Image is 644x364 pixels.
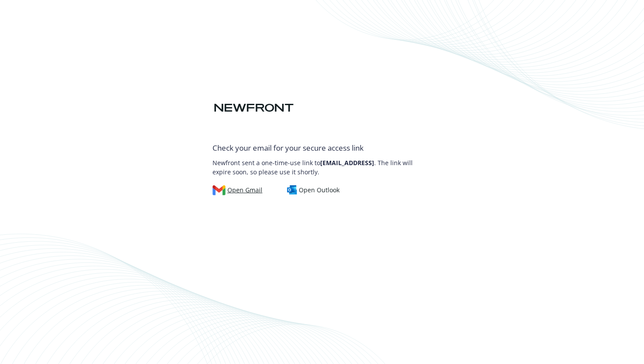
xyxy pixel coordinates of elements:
div: Open Gmail [212,185,262,195]
div: Open Outlook [287,185,340,195]
a: Open Gmail [212,185,269,195]
div: Check your email for your secure access link [212,142,432,154]
img: Newfront logo [212,100,295,116]
img: gmail-logo.svg [212,185,226,195]
img: outlook-logo.svg [287,185,297,195]
a: Open Outlook [287,185,347,195]
p: Newfront sent a one-time-use link to . The link will expire soon, so please use it shortly. [212,154,432,177]
b: [EMAIL_ADDRESS] [320,159,374,167]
